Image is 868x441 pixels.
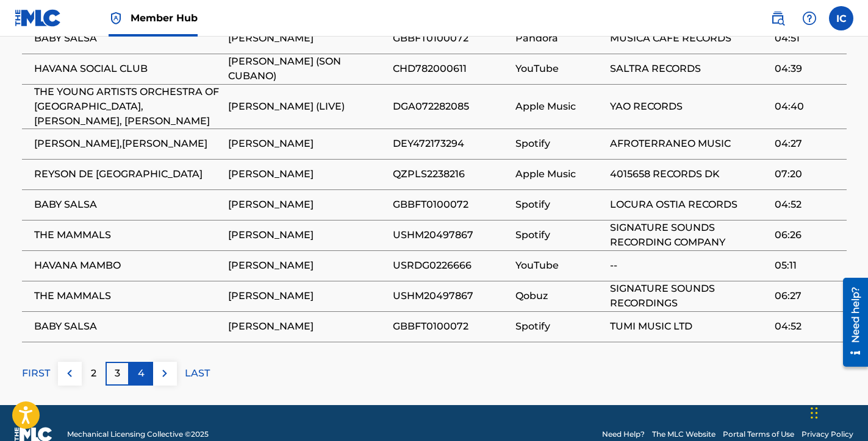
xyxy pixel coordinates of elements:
iframe: Resource Center [834,272,868,373]
span: MUSICA CAFE RECORDS [610,31,769,46]
span: HAVANA SOCIAL CLUB [34,62,222,76]
img: right [157,366,172,381]
span: 04:52 [775,319,841,334]
span: Qobuz [515,289,603,303]
span: Member Hub [131,11,198,25]
iframe: Chat Widget [807,383,868,441]
span: Spotify [515,197,603,212]
span: USHM20497867 [393,289,509,303]
span: CHD782000611 [393,62,509,76]
span: -- [610,258,769,273]
span: BABY SALSA [34,197,222,212]
span: [PERSON_NAME],[PERSON_NAME] [34,136,222,151]
img: MLC Logo [15,9,62,27]
span: YouTube [515,62,603,76]
span: DEY472173294 [393,136,509,151]
span: [PERSON_NAME] [228,319,387,334]
span: [PERSON_NAME] [228,167,387,182]
span: Spotify [515,136,603,151]
img: search [770,11,785,26]
span: USRDG0226666 [393,258,509,273]
span: Spotify [515,228,603,242]
span: SIGNATURE SOUNDS RECORDING COMPANY [610,220,769,250]
span: 07:20 [775,167,841,182]
span: [PERSON_NAME] [228,31,387,46]
span: YouTube [515,258,603,273]
span: QZPLS2238216 [393,167,509,182]
p: 2 [91,366,96,381]
a: Public Search [766,6,790,30]
span: BABY SALSA [34,319,222,334]
span: GBBFT0100072 [393,197,509,212]
span: AFROTERRANEO MUSIC [610,136,769,151]
span: DGA072282085 [393,99,509,114]
span: 04:39 [775,62,841,76]
p: LAST [185,366,210,381]
span: 04:51 [775,31,841,46]
span: 04:52 [775,197,841,212]
span: [PERSON_NAME] [228,136,387,151]
span: Spotify [515,319,603,334]
span: [PERSON_NAME] (LIVE) [228,99,387,114]
a: The MLC Website [652,429,716,440]
span: USHM20497867 [393,228,509,242]
span: 06:27 [775,289,841,303]
span: 06:26 [775,228,841,242]
p: FIRST [22,366,50,381]
a: Portal Terms of Use [723,429,794,440]
span: THE MAMMALS [34,228,222,242]
span: THE MAMMALS [34,289,222,303]
a: Privacy Policy [802,429,853,440]
span: [PERSON_NAME] [228,197,387,212]
span: 04:40 [775,99,841,114]
img: Top Rightsholder [109,11,123,26]
span: Pandora [515,31,603,46]
span: BABY SALSA [34,31,222,46]
img: help [802,11,817,26]
span: 04:27 [775,136,841,151]
span: Mechanical Licensing Collective © 2025 [67,429,209,440]
span: 4015658 RECORDS DK [610,167,769,182]
div: Help [797,6,822,30]
span: GBBFT0100072 [393,31,509,46]
span: HAVANA MAMBO [34,258,222,273]
p: 4 [138,366,145,381]
span: YAO RECORDS [610,99,769,114]
span: GBBFT0100072 [393,319,509,334]
span: SIGNATURE SOUNDS RECORDINGS [610,281,769,311]
span: [PERSON_NAME] [228,289,387,303]
span: [PERSON_NAME] [228,228,387,242]
span: REYSON DE [GEOGRAPHIC_DATA] [34,167,222,182]
span: THE YOUNG ARTISTS ORCHESTRA OF [GEOGRAPHIC_DATA], [PERSON_NAME], [PERSON_NAME] [34,85,222,129]
img: left [62,366,77,381]
span: SALTRA RECORDS [610,62,769,76]
div: Drag [811,395,818,431]
span: Apple Music [515,167,603,182]
div: User Menu [829,6,853,30]
span: 05:11 [775,258,841,273]
span: [PERSON_NAME] (SON CUBANO) [228,54,387,83]
p: 3 [115,366,120,381]
span: LOCURA OSTIA RECORDS [610,197,769,212]
span: TUMI MUSIC LTD [610,319,769,334]
span: [PERSON_NAME] [228,258,387,273]
span: Apple Music [515,99,603,114]
a: Need Help? [602,429,645,440]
